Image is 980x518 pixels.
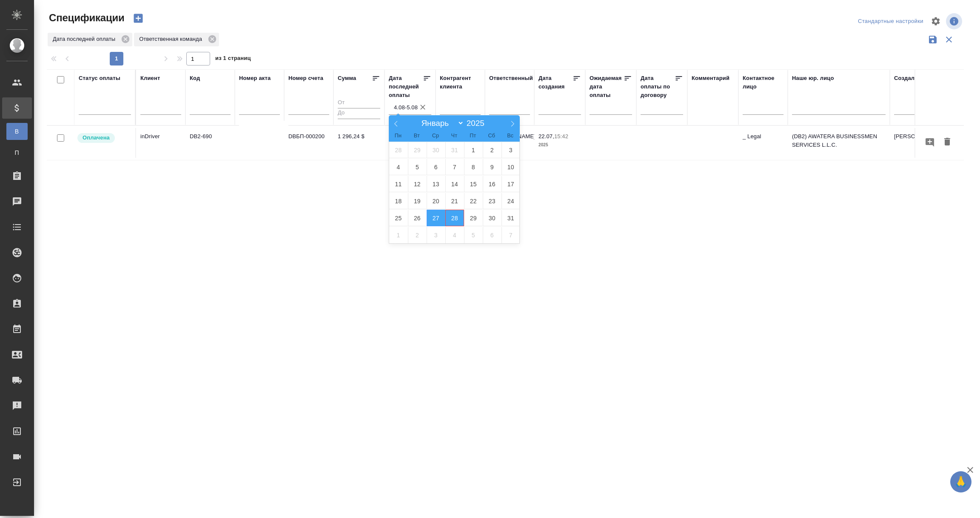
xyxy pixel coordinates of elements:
[464,133,482,139] span: Пт
[389,176,408,192] span: Август 11, 2025
[483,176,501,192] span: Август 16, 2025
[288,74,323,83] div: Номер счета
[483,159,501,175] span: Август 9, 2025
[134,33,219,46] div: Ответственная команда
[185,128,235,158] td: DB2-690
[408,142,427,158] span: Июль 29, 2025
[6,123,28,140] a: В
[239,74,271,83] div: Номер акта
[11,127,23,136] span: В
[79,74,120,83] div: Статус оплаты
[692,74,729,83] div: Комментарий
[53,35,118,43] p: Дата последней оплаты
[954,473,968,491] span: 🙏
[538,141,581,149] p: 2025
[894,74,914,83] div: Создал
[408,159,427,175] span: Август 5, 2025
[445,193,464,209] span: Август 21, 2025
[538,74,573,91] div: Дата создания
[128,11,148,26] button: Создать
[48,33,132,46] div: Дата последней оплаты
[482,133,501,139] span: Сб
[445,133,464,139] span: Чт
[501,159,520,175] span: Август 10, 2025
[215,53,251,65] span: из 1 страниц
[501,210,520,226] span: Август 31, 2025
[426,133,445,139] span: Ср
[389,193,408,209] span: Август 18, 2025
[408,210,427,226] span: Август 26, 2025
[427,227,445,243] span: Сентябрь 3, 2025
[11,148,23,157] span: П
[538,133,554,139] p: 22.07,
[140,132,181,141] p: inDriver
[950,471,971,492] button: 🙏
[445,159,464,175] span: Август 7, 2025
[408,193,427,209] span: Август 19, 2025
[890,128,939,158] td: [PERSON_NAME]
[464,193,483,209] span: Август 22, 2025
[501,176,520,192] span: Август 17, 2025
[445,142,464,158] span: Июль 31, 2025
[338,108,380,119] input: До
[417,118,464,128] select: Month
[792,74,834,83] div: Наше юр. лицо
[464,176,483,192] span: Август 15, 2025
[140,74,160,83] div: Клиент
[464,159,483,175] span: Август 8, 2025
[554,133,568,139] p: 15:42
[6,144,28,161] a: П
[389,210,408,226] span: Август 25, 2025
[445,210,464,226] span: Август 28, 2025
[941,31,957,48] button: Сбросить фильтры
[940,134,954,150] button: Удалить
[427,142,445,158] span: Июль 30, 2025
[925,31,941,48] button: Сохранить фильтры
[501,142,520,158] span: Август 3, 2025
[333,128,385,158] td: 1 296,24 $
[389,74,423,100] div: Дата последней оплаты
[501,133,520,139] span: Вс
[445,227,464,243] span: Сентябрь 4, 2025
[407,133,426,139] span: Вт
[47,11,125,25] span: Спецификации
[427,176,445,192] span: Август 13, 2025
[445,176,464,192] span: Август 14, 2025
[856,15,926,28] div: split button
[483,210,501,226] span: Август 30, 2025
[483,193,501,209] span: Август 23, 2025
[389,227,408,243] span: Сентябрь 1, 2025
[427,193,445,209] span: Август 20, 2025
[440,74,481,91] div: Контрагент клиента
[427,159,445,175] span: Август 6, 2025
[389,159,408,175] span: Август 4, 2025
[389,133,407,139] span: Пн
[738,128,788,158] td: _ Legal
[489,74,533,83] div: Ответственный
[338,74,356,83] div: Сумма
[338,98,380,108] input: От
[139,35,205,43] p: Ответственная команда
[926,11,946,31] span: Настроить таблицу
[190,74,200,83] div: Код
[408,227,427,243] span: Сентябрь 2, 2025
[427,210,445,226] span: Август 27, 2025
[501,193,520,209] span: Август 24, 2025
[590,74,624,100] div: Ожидаемая дата оплаты
[483,227,501,243] span: Сентябрь 6, 2025
[83,134,110,142] p: Оплачена
[408,176,427,192] span: Август 12, 2025
[464,227,483,243] span: Сентябрь 5, 2025
[284,128,333,158] td: DBБП-000200
[641,74,675,100] div: Дата оплаты по договору
[464,210,483,226] span: Август 29, 2025
[743,74,783,91] div: Контактное лицо
[788,128,890,158] td: (DB2) AWATERA BUSINESSMEN SERVICES L.L.C.
[483,142,501,158] span: Август 2, 2025
[389,142,408,158] span: Июль 28, 2025
[464,119,491,128] input: Год
[501,227,520,243] span: Сентябрь 7, 2025
[464,142,483,158] span: Август 1, 2025
[946,13,964,29] span: Посмотреть информацию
